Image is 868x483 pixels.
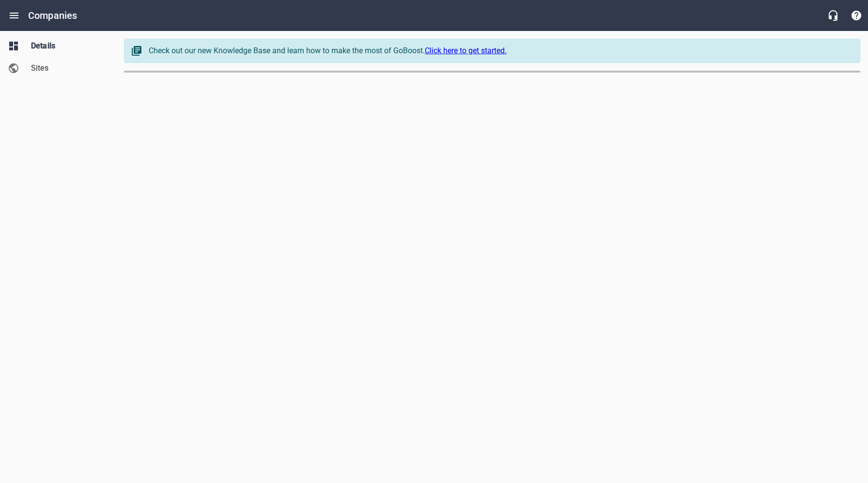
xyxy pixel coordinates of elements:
[31,40,105,52] span: Details
[28,8,77,23] h6: Companies
[425,46,507,55] a: Click here to get started.
[31,62,105,74] span: Sites
[2,4,26,27] button: Open drawer
[821,4,845,27] button: Live Chat
[845,4,868,27] button: Support Portal
[149,45,850,57] div: Check out our new Knowledge Base and learn how to make the most of GoBoost.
